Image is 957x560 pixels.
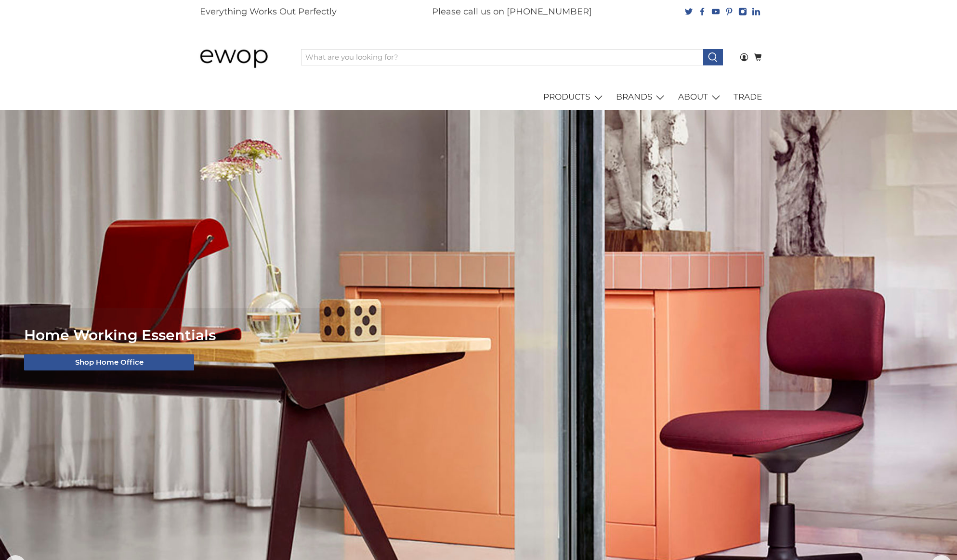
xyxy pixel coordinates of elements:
span: Home Working Essentials [24,326,216,344]
a: Shop Home Office [24,354,194,370]
a: PRODUCTS [538,84,611,111]
p: Everything Works Out Perfectly [200,5,337,18]
input: What are you looking for? [301,49,704,65]
p: Please call us on [PHONE_NUMBER] [432,5,592,18]
a: BRANDS [611,84,673,111]
nav: main navigation [190,84,768,111]
a: ABOUT [672,84,728,111]
a: TRADE [728,84,768,111]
